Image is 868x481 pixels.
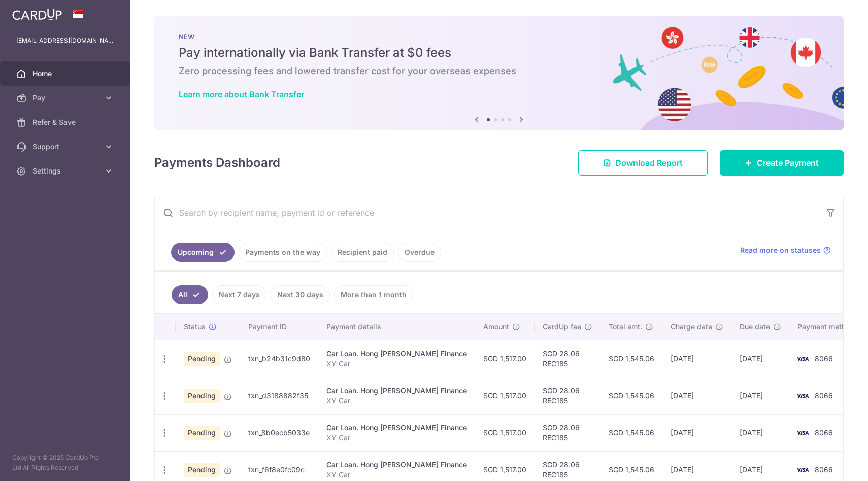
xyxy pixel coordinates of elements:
[535,377,600,414] td: SGD 28.06 REC185
[578,150,708,176] a: Download Report
[32,117,99,127] span: Refer & Save
[600,414,662,451] td: SGD 1,545.06
[600,377,662,414] td: SGD 1,545.06
[179,65,819,77] h6: Zero processing fees and lowered transfer cost for your overseas expenses
[609,322,642,332] span: Total amt.
[789,314,866,340] th: Payment method
[326,423,467,433] div: Car Loan. Hong [PERSON_NAME] Finance
[543,322,581,332] span: CardUp fee
[662,340,731,377] td: [DATE]
[475,414,535,451] td: SGD 1,517.00
[326,470,467,480] p: XY Car
[318,314,475,340] th: Payment details
[600,340,662,377] td: SGD 1,545.06
[155,196,819,229] input: Search by recipient name, payment id or reference
[184,322,206,332] span: Status
[239,243,327,262] a: Payments on the way
[792,353,813,365] img: Bank Card
[32,142,99,152] span: Support
[171,243,235,262] a: Upcoming
[240,340,318,377] td: txn_b24b31c9d80
[326,460,467,470] div: Car Loan. Hong [PERSON_NAME] Finance
[720,150,844,176] a: Create Payment
[240,377,318,414] td: txn_d3188882f35
[184,426,220,440] span: Pending
[326,359,467,369] p: XY Car
[16,36,114,46] p: [EMAIL_ADDRESS][DOMAIN_NAME]
[184,463,220,477] span: Pending
[179,89,304,99] a: Learn more about Bank Transfer
[731,340,789,377] td: [DATE]
[32,93,99,103] span: Pay
[475,377,535,414] td: SGD 1,517.00
[12,8,62,20] img: CardUp
[483,322,509,332] span: Amount
[815,465,833,474] span: 8066
[32,166,99,176] span: Settings
[212,285,266,304] a: Next 7 days
[32,68,99,79] span: Home
[757,157,819,169] span: Create Payment
[815,354,833,363] span: 8066
[271,285,330,304] a: Next 30 days
[326,396,467,406] p: XY Car
[326,349,467,359] div: Car Loan. Hong [PERSON_NAME] Finance
[662,414,731,451] td: [DATE]
[815,391,833,400] span: 8066
[792,427,813,439] img: Bank Card
[326,433,467,443] p: XY Car
[326,386,467,396] div: Car Loan. Hong [PERSON_NAME] Finance
[740,245,821,255] span: Read more on statuses
[535,414,600,451] td: SGD 28.06 REC185
[172,285,208,304] a: All
[240,314,318,340] th: Payment ID
[475,340,535,377] td: SGD 1,517.00
[671,322,712,332] span: Charge date
[179,45,819,61] h5: Pay internationally via Bank Transfer at $0 fees
[398,243,441,262] a: Overdue
[731,414,789,451] td: [DATE]
[815,428,833,437] span: 8066
[662,377,731,414] td: [DATE]
[792,390,813,402] img: Bank Card
[334,285,413,304] a: More than 1 month
[740,322,770,332] span: Due date
[615,157,683,169] span: Download Report
[154,154,280,172] h4: Payments Dashboard
[240,414,318,451] td: txn_8b0ecb5033e
[731,377,789,414] td: [DATE]
[179,32,819,41] p: NEW
[331,243,394,262] a: Recipient paid
[154,16,844,130] img: Bank transfer banner
[184,352,220,366] span: Pending
[740,245,831,255] a: Read more on statuses
[184,389,220,403] span: Pending
[792,464,813,476] img: Bank Card
[535,340,600,377] td: SGD 28.06 REC185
